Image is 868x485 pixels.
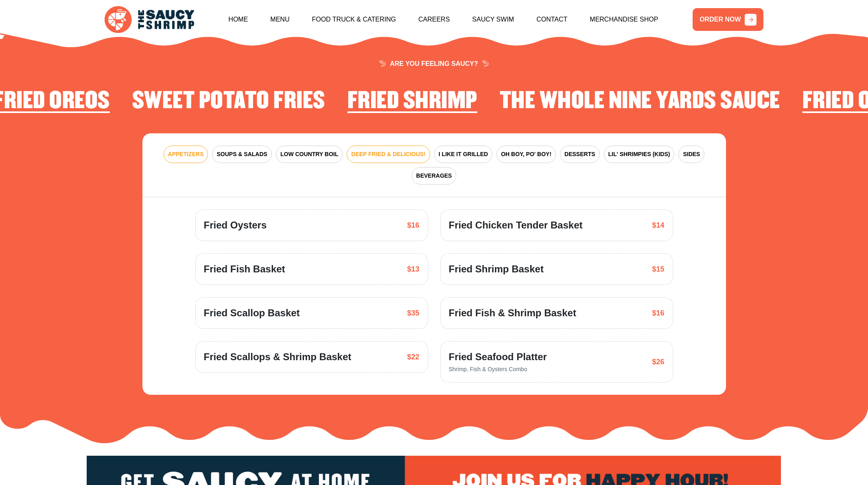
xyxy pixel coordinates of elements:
[216,150,267,159] span: SOUPS & SALADS
[168,150,204,159] span: APPETIZERS
[164,146,208,163] button: APPETIZERS
[449,262,544,276] span: Fried Shrimp Basket
[590,2,658,37] a: Merchandise Shop
[652,357,664,368] span: $26
[434,146,492,163] button: I LIKE IT GRILLED
[652,220,664,231] span: $14
[501,150,551,159] span: OH BOY, PO' BOY!
[536,2,567,37] a: Contact
[652,264,664,275] span: $15
[449,366,527,372] span: Shrimp, Fish & Oysters Combo
[348,89,477,114] h2: Fried Shrimp
[449,350,547,364] span: Fried Seafood Platter
[608,150,670,159] span: LIL' SHRIMPIES (KIDS)
[132,89,325,114] h2: Sweet Potato Fries
[449,306,576,320] span: Fried Fish & Shrimp Basket
[212,146,271,163] button: SOUPS & SALADS
[228,2,248,37] a: Home
[204,350,352,364] span: Fried Scallops & Shrimp Basket
[449,218,583,233] span: Fried Chicken Tender Basket
[204,262,285,276] span: Fried Fish Basket
[270,2,289,37] a: Menu
[604,146,675,163] button: LIL' SHRIMPIES (KIDS)
[439,150,488,159] span: I LIKE IT GRILLED
[652,308,664,319] span: $16
[683,150,700,159] span: SIDES
[351,150,426,159] span: DEEP FRIED & DELICIOUS!
[693,8,763,31] a: ORDER NOW
[412,167,457,185] button: BEVERAGES
[348,89,477,117] li: 1 of 4
[407,220,419,231] span: $16
[280,150,338,159] span: LOW COUNTRY BOIL
[105,6,194,33] img: logo
[496,146,556,163] button: OH BOY, PO' BOY!
[347,146,430,163] button: DEEP FRIED & DELICIOUS!
[678,146,704,163] button: SIDES
[204,218,267,233] span: Fried Oysters
[560,146,599,163] button: DESSERTS
[472,2,514,37] a: Saucy Swim
[407,308,419,319] span: $35
[132,89,325,117] li: 4 of 4
[204,306,300,320] span: Fried Scallop Basket
[564,150,595,159] span: DESSERTS
[312,2,396,37] a: Food Truck & Catering
[500,89,780,114] h2: The Whole Nine Yards Sauce
[276,146,343,163] button: LOW COUNTRY BOIL
[418,2,450,37] a: Careers
[500,89,780,117] li: 2 of 4
[379,61,489,67] span: ARE YOU FEELING SAUCY?
[416,172,452,180] span: BEVERAGES
[407,264,419,275] span: $13
[407,352,419,363] span: $22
